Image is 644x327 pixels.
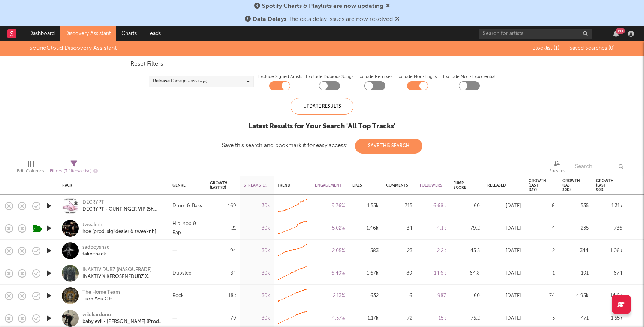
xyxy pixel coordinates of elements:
div: Release Date [153,77,207,86]
div: Genre [172,183,191,188]
div: Filters(3 filters active) [50,157,98,179]
div: 9.76 % [315,202,345,211]
div: Update Results [291,98,353,115]
div: 5.02 % [315,224,345,233]
div: 23 [386,246,412,255]
a: hoe [prod. sigildealer & tweaknh] [82,228,156,235]
div: baby evil - [PERSON_NAME] (Prod. [GEOGRAPHIC_DATA]) [82,318,163,325]
a: takeitback [82,251,106,258]
div: 60 [454,291,480,300]
div: Streams [549,167,565,176]
div: 2.13 % [315,291,345,300]
a: tweaknh [82,222,102,228]
input: Search for artists [479,29,592,39]
div: Growth (last 30d) [562,179,580,192]
div: Comments [386,183,408,188]
label: Exclude Dubious Songs [306,72,353,81]
div: 4.37 % [315,314,345,323]
div: 34 [386,224,412,233]
div: Released [487,183,510,188]
div: [DATE] [487,202,521,211]
div: 1.67k [352,269,379,278]
div: [DATE] [487,224,521,233]
div: 1.46k [352,224,379,233]
div: Filters [50,167,98,176]
a: sadboyshaq [82,244,110,251]
div: SoundCloud Discovery Assistant [29,44,117,53]
div: 30k [244,224,270,233]
div: Reset Filters [130,60,514,69]
div: Turn You Off [82,296,112,303]
div: 1 [529,269,555,278]
div: 8 [529,202,555,211]
div: 45.5 [454,246,480,255]
a: INAKTIV X KEROSENEDUBZ X SYKODUBZ - GHILLIED UP (CLIP) [82,273,163,280]
div: 74 [529,291,555,300]
div: 30k [244,246,270,255]
button: Save This Search [355,139,422,154]
div: 60 [454,202,480,211]
div: 64.8 [454,269,480,278]
div: DECRYPT - GUNFINGER VIP (5K FREE DOWNLOAD) [82,206,163,213]
div: 30k [244,202,270,211]
div: 30k [244,269,270,278]
div: 1.31k [596,202,622,211]
div: 535 [562,202,589,211]
div: 235 [562,224,589,233]
div: 14.6k [420,269,446,278]
button: Saved Searches (0) [567,45,615,51]
div: 674 [596,269,622,278]
span: Dismiss [386,3,390,9]
div: [DATE] [487,246,521,255]
div: 6.49 % [315,269,345,278]
button: 99+ [613,31,619,37]
div: 2 [529,246,555,255]
span: : The data delay issues are now resolved [253,16,393,22]
div: Engagement [315,183,341,188]
div: Drum & Bass [172,202,202,211]
div: 583 [352,246,379,255]
span: Spotify Charts & Playlists are now updating [262,3,383,9]
a: Dashboard [24,26,60,41]
span: ( 0 ) [608,46,615,51]
div: 191 [562,269,589,278]
div: 4.1k [420,224,446,233]
div: 79 [210,314,236,323]
a: Discovery Assistant [60,26,116,41]
span: ( 3 filters active) [64,169,91,173]
div: 344 [562,246,589,255]
div: 15k [420,314,446,323]
div: 5 [529,314,555,323]
label: Exclude Non-Exponential [443,72,496,81]
span: Dismiss [395,16,400,22]
a: wildkarduno [82,312,111,318]
div: 987 [420,291,446,300]
div: DECRYPT [82,199,104,206]
div: The Home Team [82,289,120,296]
div: Growth (last 7d) [210,181,228,190]
div: Likes [352,183,367,188]
div: Save this search and bookmark it for easy access: [222,143,422,148]
div: 30k [244,314,270,323]
label: Exclude Non-English [396,72,439,81]
div: 632 [352,291,379,300]
div: 4 [529,224,555,233]
div: Streams [244,183,267,188]
div: Edit Columns [17,167,44,176]
a: Charts [116,26,142,41]
div: Followers [420,183,442,188]
div: 14.6k [596,291,622,300]
div: Rock [172,291,184,300]
div: Dubstep [172,269,192,278]
span: Saved Searches [569,46,615,51]
div: 79.2 [454,224,480,233]
div: 72 [386,314,412,323]
div: 6 [386,291,412,300]
div: 34 [210,269,236,278]
div: Track [60,183,161,188]
div: Growth (last day) [529,179,546,192]
div: 1.06k [596,246,622,255]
